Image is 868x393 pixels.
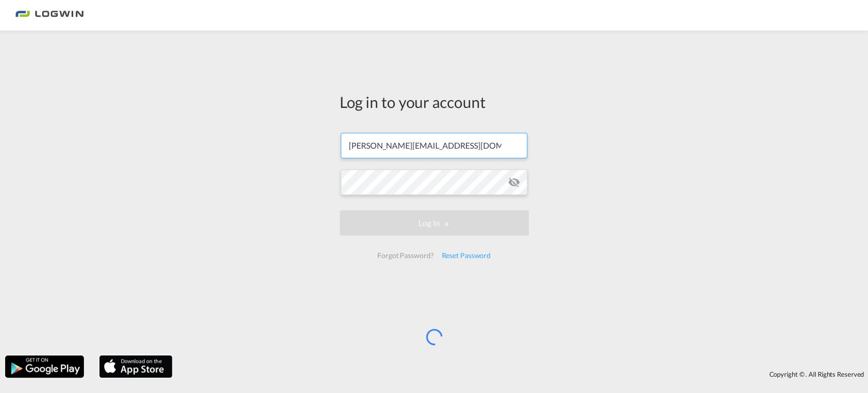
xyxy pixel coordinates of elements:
img: bc73a0e0d8c111efacd525e4c8ad7d32.png [15,4,84,27]
div: Log in to your account [340,91,529,113]
div: Forgot Password? [373,246,437,265]
button: LOGIN [340,210,529,236]
md-icon: icon-eye-off [508,176,520,188]
img: google.png [4,354,85,379]
div: Copyright © . All Rights Reserved [177,366,868,383]
img: apple.png [98,354,173,379]
input: Enter email/phone number [341,133,527,158]
div: Reset Password [437,246,495,265]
